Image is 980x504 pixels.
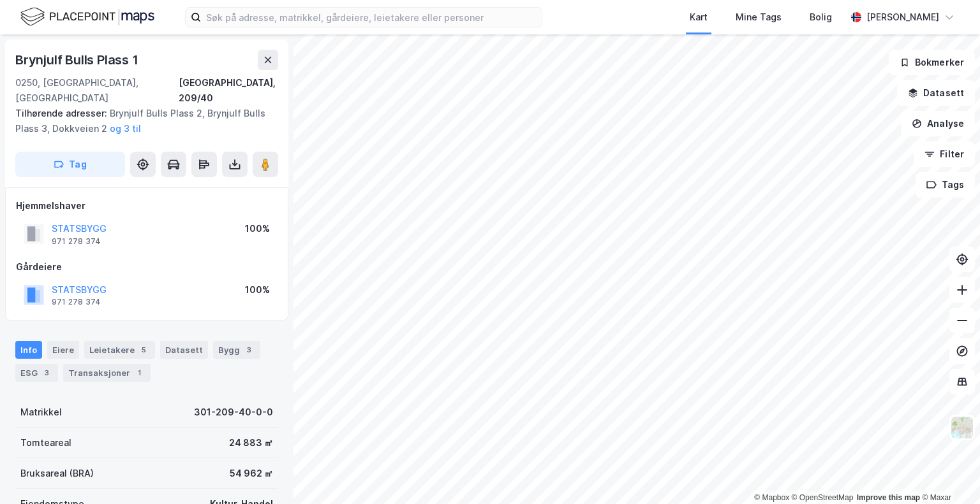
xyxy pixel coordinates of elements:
img: Z [950,415,974,440]
div: Transaksjoner [63,364,151,382]
a: Improve this map [857,493,920,502]
div: 5 [137,343,150,356]
div: 54 962 ㎡ [230,466,273,481]
div: Mine Tags [736,10,782,25]
a: OpenStreetMap [792,493,854,502]
div: Info [15,341,42,359]
div: 0250, [GEOGRAPHIC_DATA], [GEOGRAPHIC_DATA] [15,75,179,106]
div: 100% [245,221,270,236]
div: 971 278 374 [52,297,101,307]
div: 301-209-40-0-0 [194,405,273,420]
div: 24 883 ㎡ [229,435,273,450]
div: [PERSON_NAME] [866,10,939,25]
div: Leietakere [84,341,155,359]
div: Eiere [47,341,79,359]
iframe: Chat Widget [916,443,980,504]
div: Kart [690,10,708,25]
div: ESG [15,364,58,382]
a: Mapbox [754,493,789,502]
div: 3 [242,343,255,356]
img: logo.f888ab2527a4732fd821a326f86c7f29.svg [20,6,154,28]
div: [GEOGRAPHIC_DATA], 209/40 [179,75,278,106]
div: Matrikkel [20,405,62,420]
div: 3 [40,366,53,379]
button: Bokmerker [889,50,975,75]
button: Tag [15,152,125,177]
button: Filter [914,141,975,167]
div: 971 278 374 [52,236,101,247]
div: Bruksareal (BRA) [20,466,94,481]
div: Brynjulf Bulls Plass 2, Brynjulf Bulls Plass 3, Dokkveien 2 [15,106,268,136]
div: Brynjulf Bulls Plass 1 [15,50,141,70]
div: Hjemmelshaver [16,198,278,213]
button: Tags [916,172,975,198]
div: Tomteareal [20,435,71,450]
div: Datasett [160,341,208,359]
div: 1 [133,366,145,379]
div: Bygg [213,341,260,359]
span: Tilhørende adresser: [15,108,110,119]
button: Datasett [897,80,975,106]
button: Analyse [901,111,975,136]
div: 100% [245,282,270,298]
div: Gårdeiere [16,259,278,275]
input: Søk på adresse, matrikkel, gårdeiere, leietakere eller personer [201,8,542,27]
div: Bolig [810,10,832,25]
